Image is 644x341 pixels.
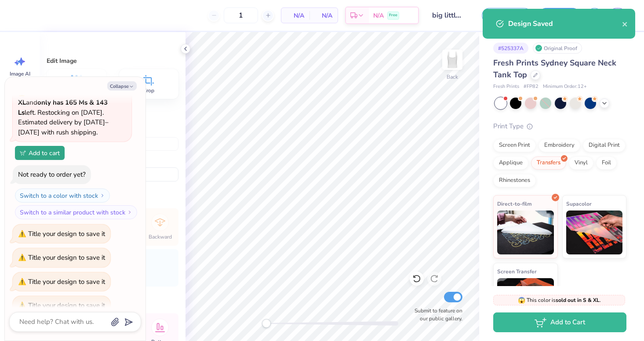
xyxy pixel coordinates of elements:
div: Applique [493,156,528,170]
img: Direct-to-film [497,210,554,254]
div: Design Saved [508,18,622,29]
span: This color is and left. Restocking on [DATE]. Estimated delivery by [DATE]–[DATE] with rush shipp... [18,88,109,137]
span: Minimum Order: 12 + [543,83,587,91]
div: Title your design to save it [28,301,105,310]
span: N/A [373,11,384,20]
img: Screen Transfer [497,278,554,322]
span: N/A [315,11,332,20]
img: Supacolor [566,210,623,254]
button: Switch to a similar product with stock [15,205,137,219]
span: Fresh Prints [493,83,519,91]
div: Print Type [493,121,626,131]
div: Embroidery [538,139,580,152]
span: Fresh Prints Sydney Square Neck Tank Top [493,58,616,80]
img: Add to cart [20,150,26,156]
strong: only has 165 Ms & 143 Ls [18,98,108,117]
span: Supacolor [566,199,592,208]
div: Transfers [531,156,566,170]
span: Free [389,12,397,18]
span: Direct-to-film [497,199,532,208]
input: Untitled Design [426,7,469,24]
span: # FP82 [524,83,538,91]
div: Foil [596,156,617,170]
div: Vinyl [569,156,593,170]
span: Image AI [10,70,30,77]
div: Rhinestones [493,174,536,187]
div: Title your design to save it [28,277,105,286]
span: This color is . [518,296,601,304]
span: N/A [287,11,304,20]
div: Screen Print [493,139,536,152]
button: Switch to a color with stock [15,189,110,203]
div: Not ready to order yet? [18,170,86,179]
div: Original Proof [533,43,582,54]
span: 😱 [18,89,25,97]
button: Add to cart [15,146,65,160]
span: 😱 [518,296,525,305]
button: Collapse [107,81,137,91]
div: Title your design to save it [28,253,105,262]
button: Add to Cart [493,312,626,332]
img: Switch to a similar product with stock [127,210,132,215]
span: Screen Transfer [497,267,537,276]
img: Back [444,51,461,69]
img: Switch to a color with stock [100,193,105,198]
input: – – [224,7,258,23]
div: Digital Print [583,139,626,152]
div: Back [447,73,458,81]
div: Edit Image [47,56,178,65]
strong: sold out in S & XL [556,297,600,304]
div: Accessibility label [262,319,271,328]
button: close [622,18,628,29]
span: Crop [143,87,154,94]
div: # 525337A [493,43,528,54]
label: Submit to feature on our public gallery. [410,307,462,323]
div: Title your design to save it [28,229,105,238]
